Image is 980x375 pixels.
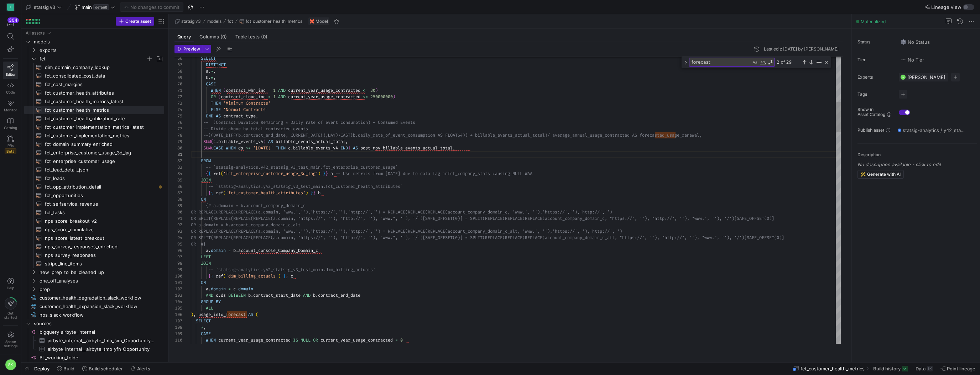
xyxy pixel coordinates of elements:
[24,336,164,345] a: airbyte_internal__airbyte_tmp_sxu_OpportunityHistory​​​​​​​​​
[328,120,415,125] span: vent consumption) + Consumed Events
[45,123,156,131] span: fct_customer_implementation_metrics_latest​​​​​​​​​​
[24,157,164,165] div: Press SPACE to select this row.
[226,190,306,196] span: 'fct_customer_health_attributes'
[228,19,233,24] span: fct
[208,68,211,74] span: .
[213,139,216,144] span: c
[226,88,266,93] span: contract_whn_ind
[689,58,751,66] textarea: Find
[24,29,164,37] div: Press SPACE to select this row.
[293,145,338,151] span: billable_events_v4
[177,35,191,39] span: Query
[24,200,164,208] a: fct_selfservice_revenue​​​​​​​​​​
[174,126,182,132] div: 77
[211,145,213,151] span: (
[3,97,18,115] a: Monitor
[776,58,801,67] div: 2 of 29
[246,19,302,24] span: fct_customer_health_metrics
[273,88,276,93] span: 1
[3,62,18,79] a: Editor
[40,311,156,319] span: nps_slack_workflow​​​​​
[857,170,904,179] button: Generate with AI
[7,4,14,11] div: S
[867,172,901,177] span: Generate with AI
[211,100,221,106] span: THEN
[6,90,15,94] span: Code
[40,354,163,362] span: BL_working_folder​​​​​​​​
[211,139,213,144] span: (
[24,80,164,89] div: Press SPACE to select this row.
[370,94,393,100] span: 250000000
[82,4,92,10] span: main
[873,366,901,371] span: Build history
[213,75,216,80] span: ,
[370,88,375,93] span: 30
[208,75,211,80] span: .
[857,152,977,157] p: Description
[40,328,163,336] span: bigquery_airbyte_Internal​​​​​​​​
[901,57,924,63] span: No Tier
[40,277,163,285] span: one_off_analyses
[226,145,236,151] span: WHEN
[45,149,156,157] span: fct_enterprise_customer_usage_3d_lag​​​​​​​​​​
[223,171,318,176] span: 'fct_enterprise_customer_usage_3d_lag'
[226,17,235,26] button: fct
[24,353,164,362] div: Press SPACE to select this row.
[575,132,699,138] span: nnual_usage_contracted AS forecasted_usage_renewal
[288,94,360,100] span: current_year_usage_contracted
[318,190,320,196] span: b
[24,157,164,165] a: fct_enterprise_customer_usage​​​​​​​​​​
[174,177,182,183] div: 85
[360,145,453,151] span: post_nov_billable_events_actual_total
[183,47,200,52] span: Preview
[174,94,182,100] div: 72
[901,57,906,63] img: No tier
[6,72,16,76] span: Editor
[24,106,164,114] div: Press SPACE to select this row.
[268,139,273,144] span: AS
[24,114,164,123] a: fct_customer_health_utilization_rate​​​​​​​​​​
[903,127,965,133] span: statsig-analytics / y42_statsig_v3_test_main / fct_customer_health_metrics
[223,190,226,196] span: (
[764,47,839,52] div: Last edit: [DATE] by [PERSON_NAME]
[125,19,151,24] span: Create asset
[5,359,16,370] div: SK
[24,174,164,183] div: Press SPACE to select this row.
[45,260,156,268] span: stripe_line_items​​​​​​​​​​
[276,139,345,144] span: billable_events_actual_total
[203,145,211,151] span: SUM
[901,39,906,45] img: No status
[7,17,19,23] div: 304
[89,366,123,371] span: Build scheduler
[45,174,156,183] span: fct_leads​​​​​​​​​​
[40,55,146,63] span: fct
[340,145,348,151] span: END
[333,184,403,189] span: _customer_health_attributes`
[323,171,325,176] span: }
[3,328,18,351] a: Spacesettings
[174,183,182,190] div: 86
[256,113,258,119] span: ,
[211,94,216,100] span: OR
[767,59,774,66] div: Use Regular Expression (⌥⌘R)
[24,208,164,217] a: fct_tasks​​​​​​​​​​
[363,88,368,93] span: <=
[4,108,17,112] span: Monitor
[927,366,933,371] div: 1K
[276,145,286,151] span: THEN
[238,145,243,151] span: ds
[45,208,156,217] span: fct_tasks​​​​​​​​​​
[174,74,182,81] div: 69
[4,311,17,319] span: Get started
[24,97,164,106] a: fct_customer_health_metrics_latest​​​​​​​​​​
[263,139,266,144] span: )
[306,190,308,196] span: )
[857,128,884,133] span: Publish asset
[912,363,936,375] button: Data1K
[24,2,63,12] button: statsig v3
[48,345,156,353] span: airbyte_internal__airbyte_tmp_yfh_Opportunity​​​​​​​​​
[137,366,150,371] span: Alerts
[203,120,328,125] span: -- (Contract Duration Remaining * Daily rate of e
[24,72,164,80] div: Press SPACE to select this row.
[900,74,906,80] div: SK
